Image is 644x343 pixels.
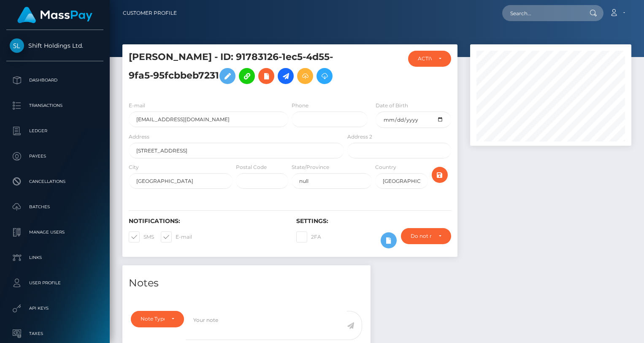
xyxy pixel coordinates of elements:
[129,102,145,109] label: E-mail
[10,327,100,340] p: Taxes
[6,70,103,91] a: Dashboard
[418,55,432,62] div: ACTIVE
[375,163,396,171] label: Country
[6,222,103,243] a: Manage Users
[6,247,103,268] a: Links
[347,133,372,141] label: Address 2
[236,163,267,171] label: Postal Code
[292,163,329,171] label: State/Province
[408,51,451,67] button: ACTIVE
[6,171,103,192] a: Cancellations
[10,38,24,53] img: Shift Holdings Ltd.
[129,231,154,242] label: SMS
[10,99,100,112] p: Transactions
[411,233,432,240] div: Do not require
[10,277,100,289] p: User Profile
[6,95,103,116] a: Transactions
[123,4,177,22] a: Customer Profile
[129,133,149,141] label: Address
[129,276,364,291] h4: Notes
[502,5,582,21] input: Search...
[17,7,92,23] img: MassPay Logo
[10,74,100,87] p: Dashboard
[129,51,339,88] h5: [PERSON_NAME] - ID: 91783126-1ec5-4d55-9fa5-95fcbbeb7231
[6,196,103,218] a: Batches
[161,231,192,242] label: E-mail
[10,201,100,213] p: Batches
[6,272,103,294] a: User Profile
[292,102,308,109] label: Phone
[278,68,294,84] a: Initiate Payout
[129,218,284,225] h6: Notifications:
[296,231,321,242] label: 2FA
[10,150,100,163] p: Payees
[10,302,100,315] p: API Keys
[6,146,103,167] a: Payees
[10,226,100,239] p: Manage Users
[131,311,184,327] button: Note Type
[401,228,451,244] button: Do not require
[6,298,103,319] a: API Keys
[129,163,139,171] label: City
[10,251,100,264] p: Links
[141,316,165,322] div: Note Type
[296,218,451,225] h6: Settings:
[10,175,100,188] p: Cancellations
[6,42,103,49] span: Shift Holdings Ltd.
[6,120,103,142] a: Ledger
[376,102,408,109] label: Date of Birth
[10,125,100,137] p: Ledger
